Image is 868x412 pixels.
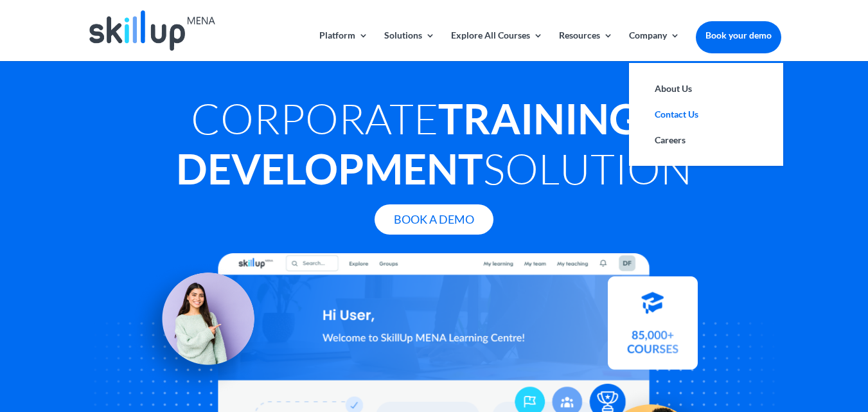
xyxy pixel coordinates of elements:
[608,282,698,375] img: Courses library - SkillUp MENA
[375,204,493,235] a: Book A Demo
[696,21,781,49] a: Book your demo
[128,258,267,397] img: Learning Management Solution - SkillUp
[642,127,770,153] a: Careers
[451,31,543,61] a: Explore All Courses
[804,350,868,412] iframe: Chat Widget
[89,10,215,51] img: Skillup Mena
[87,93,781,200] h1: Corporate Solution
[176,93,677,193] strong: Training & Development
[319,31,368,61] a: Platform
[559,31,613,61] a: Resources
[629,31,680,61] a: Company
[642,102,770,127] a: Contact Us
[384,31,435,61] a: Solutions
[642,76,770,102] a: About Us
